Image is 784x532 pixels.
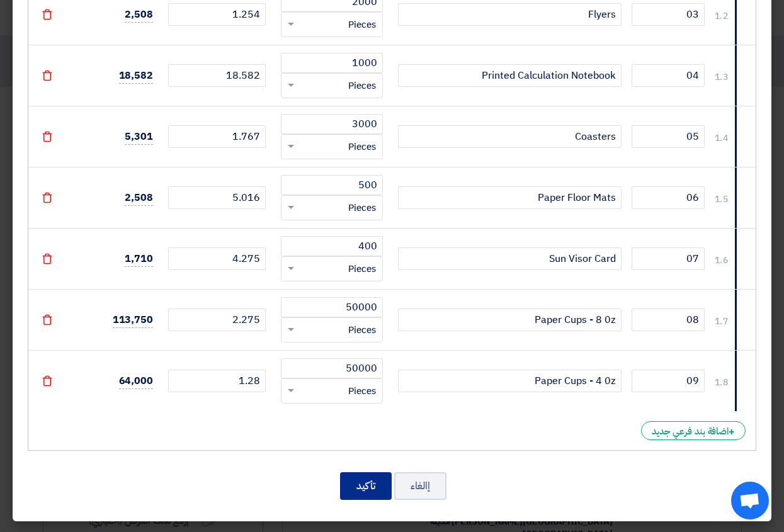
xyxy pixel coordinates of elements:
span: 2,508 [125,7,153,23]
input: أضف وصف البند [398,64,622,87]
input: أضف وصف البند [398,370,622,392]
button: تأكيد [340,472,392,500]
span: 5,301 [125,129,153,145]
span: Pieces [348,18,376,32]
div: اضافة بند فرعي جديد [641,421,746,440]
input: Price in EGP [281,297,383,317]
div: 1.8 [715,376,729,389]
input: Price in EGP [281,358,383,378]
input: أضف وصف البند [398,3,622,26]
span: Pieces [348,323,376,337]
span: Pieces [348,384,376,399]
div: 1.3 [715,71,729,84]
span: Pieces [348,79,376,93]
input: Price in EGP [281,53,383,73]
span: 113,750 [113,312,153,328]
input: أضف وصف البند [398,186,622,209]
input: Price in EGP [281,236,383,256]
div: 1.5 [715,193,729,206]
button: إالغاء [394,472,446,500]
input: أضف وصف البند [398,308,622,331]
span: Pieces [348,140,376,154]
div: 1.6 [715,254,729,267]
span: 2,508 [125,190,153,206]
div: 1.2 [715,9,729,23]
div: Open chat [731,482,769,519]
span: 1,710 [125,251,153,267]
span: Pieces [348,262,376,276]
span: 64,000 [119,373,153,389]
span: + [729,424,735,439]
input: أضف وصف البند [398,247,622,270]
span: Pieces [348,201,376,215]
input: Price in EGP [281,175,383,195]
input: Price in EGP [281,114,383,134]
div: 1.4 [715,132,729,145]
input: أضف وصف البند [398,125,622,148]
span: 18,582 [119,68,153,84]
div: 1.7 [715,315,729,328]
